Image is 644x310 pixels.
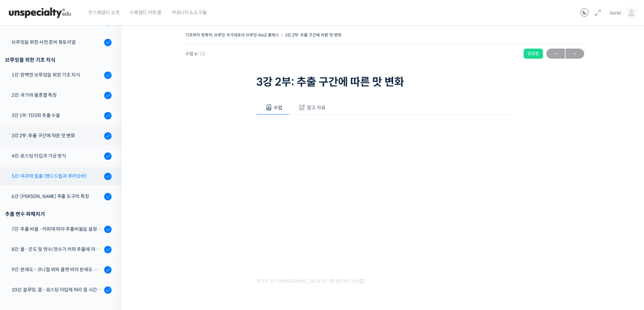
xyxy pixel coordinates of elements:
span: → [566,49,584,58]
span: 설정 [104,224,113,229]
span: 수업 6 [185,52,205,56]
a: 홈 [2,214,45,231]
div: 1강: 완벽한 브루잉을 위한 기초 지식 [11,71,102,79]
div: 2강: 국가와 품종별 특징 [11,91,102,99]
span: lairac [610,10,622,16]
span: 수업 [273,105,282,111]
a: 설정 [87,214,130,231]
a: 기초부터 정확히, 브루잉 국가대표의 브루잉 AtoZ 클래스 [185,32,279,37]
div: 완료함 [524,49,543,59]
div: 4강: 로스팅 타입과 가공 방식 [11,152,102,160]
span: 홈 [21,224,25,229]
span: ← [546,49,565,58]
h1: 3강 2부: 추출 구간에 따른 맛 변화 [256,76,513,88]
div: 5강: 여과와 침출 (핸드드립과 푸어오버) [11,172,102,180]
div: 3강 2부: 추출 구간에 따른 맛 변화 [11,132,102,139]
div: 브루잉을 위한 사전 준비 튜토리얼 [11,38,102,46]
div: 6강: [PERSON_NAME] 추출 도구의 특징 [11,193,102,200]
a: 3강 2부: 추출 구간에 따른 맛 변화 [285,32,341,37]
div: 9강: 분쇄도 - 코니컬 버와 플랫 버의 분쇄도 차이는 왜 추출 결과물에 영향을 미치는가 [11,266,102,273]
span: 참고 자료 [307,105,326,111]
a: ←이전 [546,49,565,59]
span: / 23 [197,51,205,57]
a: 대화 [45,214,87,231]
span: 대화 [62,224,70,230]
div: 8강: 물 - 온도 및 연수/경수가 커피 추출에 미치는 영향 [11,246,102,253]
span: 영상이 끊기[DEMOGRAPHIC_DATA] 여기를 클릭해주세요 [256,279,364,284]
div: 추출 변수 파헤치기 [5,209,112,219]
div: 브루잉을 위한 기초 지식 [5,55,112,64]
div: 3강 1부: TDS와 추출 수율 [11,112,102,119]
div: 10강: 블루밍, 뜸 - 로스팅 타입에 따라 뜸 시간을 다르게 해야 하는 이유 [11,286,102,293]
div: 7강: 추출 비율 - 커피에 따라 추출비율을 설정하는 방법 [11,225,102,233]
a: 다음→ [566,49,584,59]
